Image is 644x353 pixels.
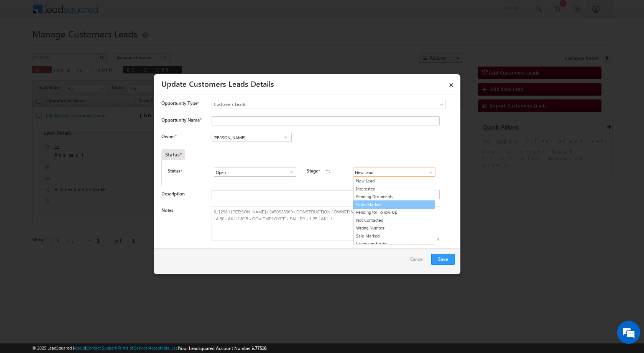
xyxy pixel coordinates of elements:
[161,100,197,107] span: Opportunity Type
[431,254,455,265] button: Save
[13,40,32,50] img: d_60004797649_company_0_60004797649
[353,185,435,193] a: Interested
[281,133,290,141] a: Show All Items
[353,177,435,185] a: New Lead
[86,345,117,350] a: Contact Support
[255,345,266,351] span: 77516
[307,168,318,174] label: Stage
[212,100,446,109] a: Customers Leads
[118,345,148,350] a: Terms of Service
[126,4,144,22] div: Minimize live chat window
[40,40,129,50] div: Chat with us now
[149,345,178,350] a: Acceptable Use
[353,208,435,216] a: Pending for Follow-Up
[161,117,201,123] label: Opportunity Name
[212,101,414,108] span: Customers Leads
[161,191,185,197] label: Description
[168,168,180,174] label: Status
[353,216,435,224] a: Not Contacted
[214,168,296,177] input: Type to Search
[161,207,173,213] label: Notes
[161,78,274,89] a: Update Customers Leads Details
[353,193,435,201] a: Pending Documents
[32,345,266,352] span: © 2025 LeadSquared | | | | |
[353,232,435,240] a: Sale Marked
[410,254,427,268] a: Cancel
[212,133,292,142] input: Type to Search
[353,168,435,177] input: Type to Search
[161,149,185,160] div: Status
[353,224,435,232] a: Wrong Number
[353,240,435,248] a: Language Barrier
[445,77,458,90] a: ×
[285,168,294,176] a: Show All Items
[179,345,266,351] span: Your Leadsquared Account Number is
[10,71,140,229] textarea: Type your message and hit 'Enter'
[424,168,434,176] a: Show All Items
[74,345,85,350] a: About
[161,133,176,139] label: Owner
[104,236,139,246] em: Start Chat
[353,200,435,209] a: Sales Marked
